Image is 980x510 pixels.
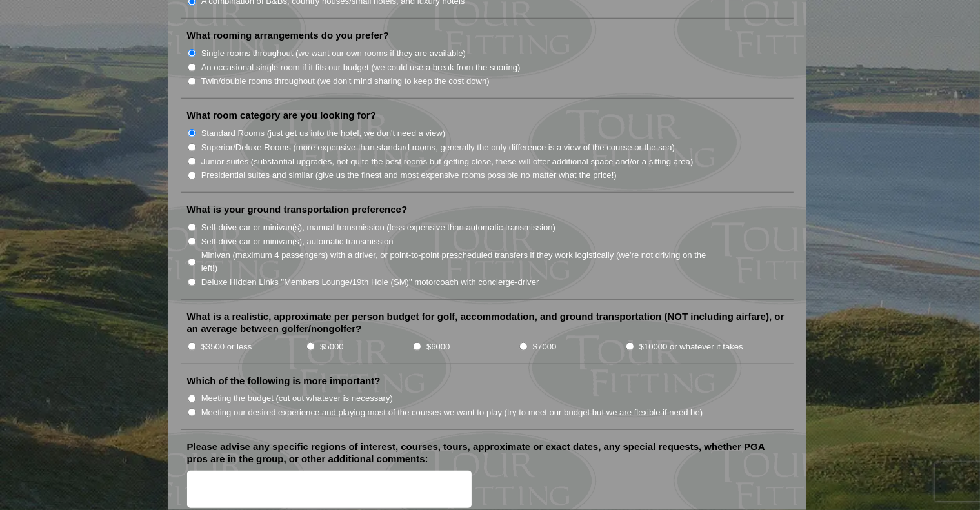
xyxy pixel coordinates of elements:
label: Deluxe Hidden Links "Members Lounge/19th Hole (SM)" motorcoach with concierge-driver [201,276,539,289]
label: Meeting our desired experience and playing most of the courses we want to play (try to meet our b... [201,406,703,419]
label: $6000 [426,340,450,353]
label: Standard Rooms (just get us into the hotel, we don't need a view) [201,127,446,140]
label: Minivan (maximum 4 passengers) with a driver, or point-to-point prescheduled transfers if they wo... [201,249,720,274]
label: $3500 or less [201,340,252,353]
label: Self-drive car or minivan(s), manual transmission (less expensive than automatic transmission) [201,221,555,234]
label: Twin/double rooms throughout (we don't mind sharing to keep the cost down) [201,75,490,88]
label: Please advise any specific regions of interest, courses, tours, approximate or exact dates, any s... [187,440,787,466]
label: Presidential suites and similar (give us the finest and most expensive rooms possible no matter w... [201,169,617,182]
label: $10000 or whatever it takes [639,340,743,353]
label: Self-drive car or minivan(s), automatic transmission [201,235,394,248]
label: What room category are you looking for? [187,109,376,122]
label: What rooming arrangements do you prefer? [187,29,389,42]
label: Single rooms throughout (we want our own rooms if they are available) [201,47,466,60]
label: An occasional single room if it fits our budget (we could use a break from the snoring) [201,61,521,74]
label: Which of the following is more important? [187,375,381,387]
label: Junior suites (substantial upgrades, not quite the best rooms but getting close, these will offer... [201,155,694,168]
label: $5000 [320,340,343,353]
label: $7000 [533,340,556,353]
label: Meeting the budget (cut out whatever is necessary) [201,392,393,405]
label: What is your ground transportation preference? [187,203,408,216]
label: What is a realistic, approximate per person budget for golf, accommodation, and ground transporta... [187,310,787,335]
label: Superior/Deluxe Rooms (more expensive than standard rooms, generally the only difference is a vie... [201,141,675,154]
